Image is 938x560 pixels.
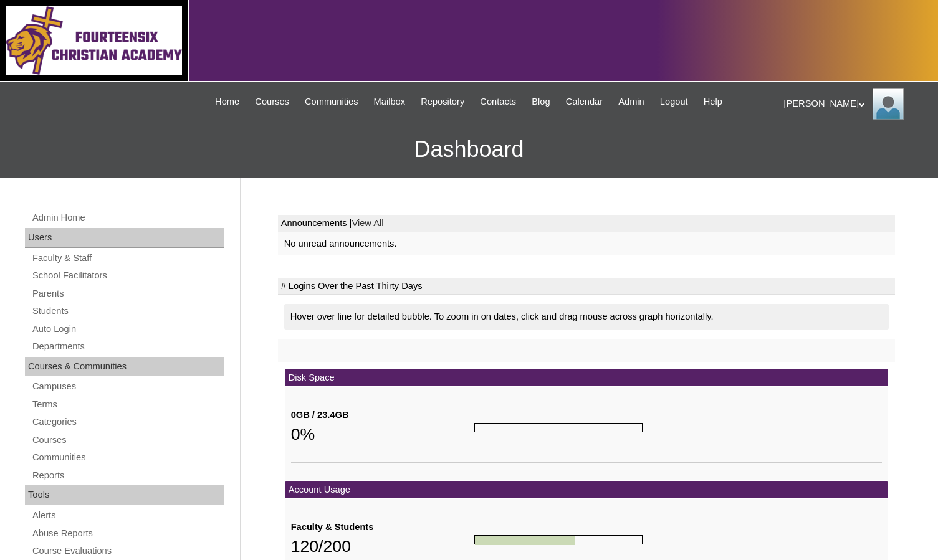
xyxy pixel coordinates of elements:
span: Courses [255,95,289,109]
a: Alerts [31,508,224,523]
a: Courses [31,432,224,448]
a: Communities [299,95,365,109]
a: Faculty & Staff [31,250,224,266]
span: Calendar [566,95,603,109]
a: Logout [654,95,694,109]
a: Home [209,95,246,109]
span: Home [215,95,239,109]
a: Mailbox [368,95,412,109]
h3: Dashboard [6,121,932,178]
span: Help [704,95,722,109]
div: Courses & Communities [25,357,224,377]
a: Terms [31,397,224,412]
a: Categories [31,414,224,430]
a: Repository [414,95,471,109]
a: Departments [31,339,224,354]
a: Auto Login [31,321,224,337]
a: Help [697,95,729,109]
a: Communities [31,450,224,465]
td: Account Usage [285,481,888,499]
img: Melanie Sevilla [873,88,904,120]
img: logo-white.png [6,6,182,75]
a: Parents [31,286,224,301]
a: Students [31,303,224,319]
span: Blog [532,95,550,109]
a: Admin [612,95,651,109]
a: Reports [31,468,224,483]
div: 0GB / 23.4GB [291,409,474,422]
span: Logout [660,95,688,109]
div: 0% [291,422,474,447]
td: Disk Space [285,369,888,387]
a: Abuse Reports [31,526,224,541]
span: Admin [618,95,644,109]
div: [PERSON_NAME] [784,88,926,120]
a: School Facilitators [31,268,224,283]
td: # Logins Over the Past Thirty Days [278,278,895,295]
div: Hover over line for detailed bubble. To zoom in on dates, click and drag mouse across graph horiz... [284,304,889,330]
a: Blog [525,95,556,109]
td: No unread announcements. [278,232,895,255]
a: Contacts [474,95,522,109]
span: Repository [421,95,464,109]
div: 120/200 [291,534,474,559]
span: Contacts [480,95,516,109]
a: Courses [249,95,295,109]
div: Faculty & Students [291,521,474,534]
td: Announcements | [278,215,895,232]
a: Campuses [31,379,224,394]
span: Communities [305,95,358,109]
a: View All [352,218,383,228]
div: Tools [25,485,224,505]
div: Users [25,228,224,248]
a: Admin Home [31,210,224,225]
span: Mailbox [374,95,406,109]
a: Course Evaluations [31,543,224,559]
a: Calendar [560,95,609,109]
